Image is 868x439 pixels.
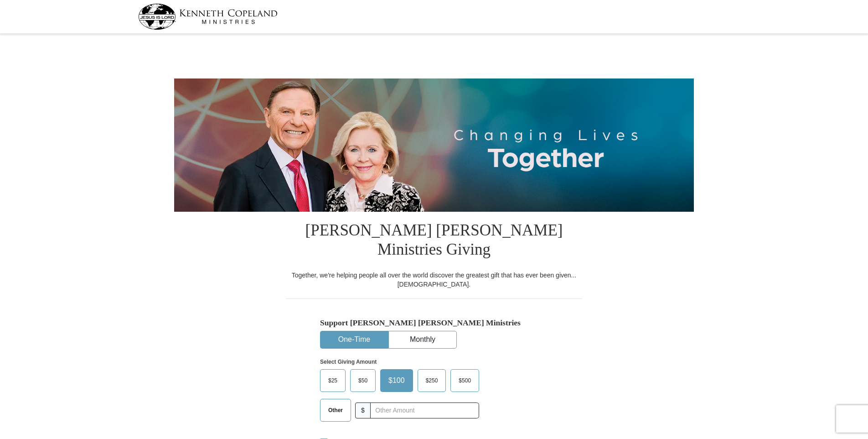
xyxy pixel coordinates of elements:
[354,374,372,387] span: $50
[421,374,443,387] span: $250
[320,318,548,328] h5: Support [PERSON_NAME] [PERSON_NAME] Ministries
[320,359,377,365] strong: Select Giving Amount
[320,331,388,348] button: One-Time
[324,403,347,417] span: Other
[138,4,278,30] img: kcm-header-logo.svg
[324,374,342,387] span: $25
[384,374,409,387] span: $100
[454,374,475,387] span: $500
[370,402,479,418] input: Other Amount
[355,402,371,418] span: $
[389,331,456,348] button: Monthly
[286,271,582,289] div: Together, we're helping people all over the world discover the greatest gift that has ever been g...
[286,212,582,271] h1: [PERSON_NAME] [PERSON_NAME] Ministries Giving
